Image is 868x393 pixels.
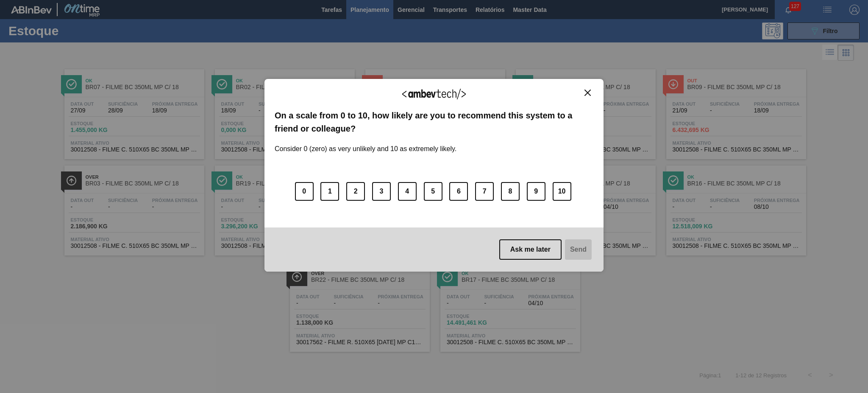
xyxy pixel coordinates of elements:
[499,239,562,260] button: Ask me later
[402,89,466,99] img: Logo Ambevtech
[346,182,365,201] button: 2
[320,182,339,201] button: 1
[584,90,591,96] img: Close
[475,182,494,201] button: 7
[275,109,593,135] label: On a scale from 0 to 10, how likely are you to recommend this system to a friend or colleague?
[295,182,314,201] button: 0
[424,182,442,201] button: 5
[275,135,456,153] label: Consider 0 (zero) as very unlikely and 10 as extremely likely.
[398,182,417,201] button: 4
[449,182,468,201] button: 6
[582,89,593,96] button: Close
[553,182,571,201] button: 10
[372,182,391,201] button: 3
[501,182,520,201] button: 8
[527,182,545,201] button: 9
